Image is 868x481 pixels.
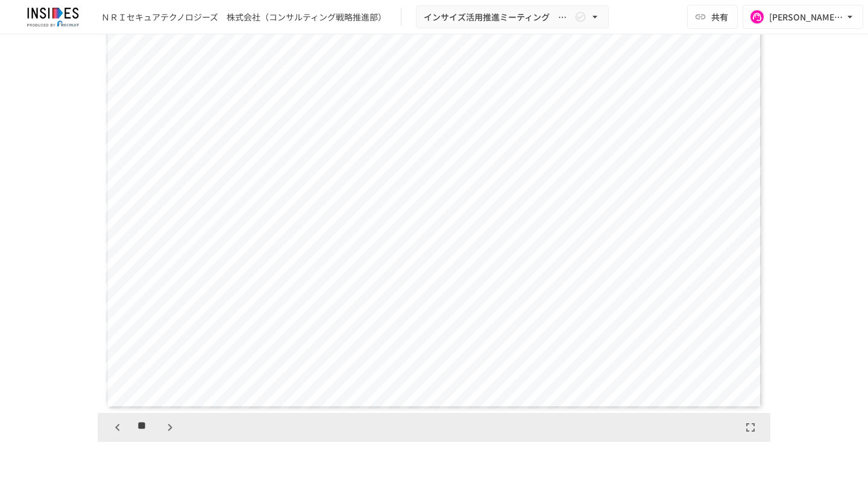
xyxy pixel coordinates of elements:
[416,5,609,29] button: インサイズ活用推進ミーティング ～1回目～
[101,11,386,23] div: ＮＲＩセキュアテクノロジーズ 株式会社（コンサルティング戦略推進部）
[424,10,572,25] span: インサイズ活用推進ミーティング ～1回目～
[743,5,863,29] button: [PERSON_NAME][EMAIL_ADDRESS][DOMAIN_NAME]
[14,7,92,26] img: JmGSPSkPjKwBq77AtHmwC7bJguQHJlCRQfAXtnx4WuV
[769,10,844,25] div: [PERSON_NAME][EMAIL_ADDRESS][DOMAIN_NAME]
[687,5,738,29] button: 共有
[711,10,728,23] span: 共有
